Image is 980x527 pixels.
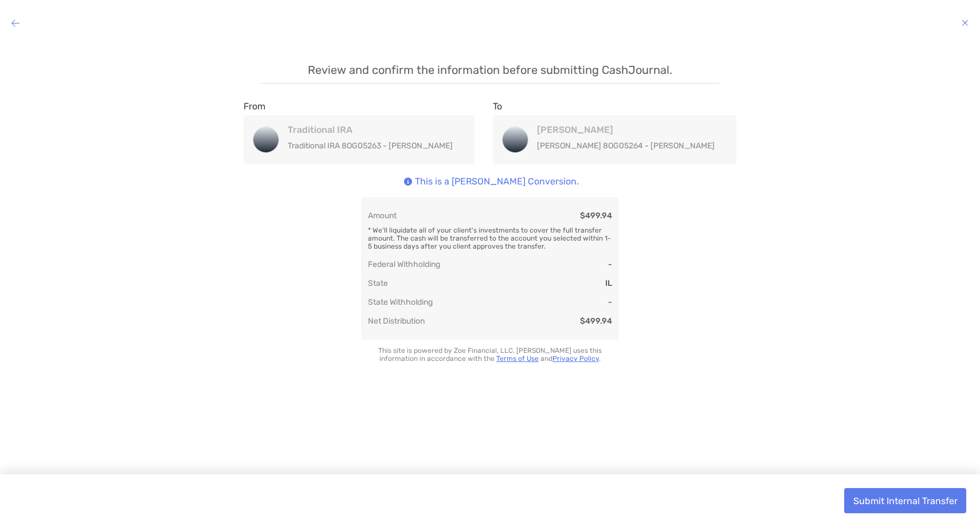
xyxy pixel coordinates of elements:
img: Icon info [404,178,412,186]
button: Submit Internal Transfer [844,488,966,513]
h4: [PERSON_NAME] [537,124,715,135]
div: - [608,297,612,307]
div: Amount [368,211,397,221]
img: Roth IRA [503,127,528,152]
div: * We'll liquidate all of your client's investments to cover the full transfer amount. The cash wi... [368,221,612,250]
div: IL [605,278,612,288]
img: Traditional IRA [253,127,279,152]
p: Review and confirm the information before submitting CashJournal. [261,63,719,84]
h4: Traditional IRA [288,124,453,135]
p: This site is powered by Zoe Financial, LLC. [PERSON_NAME] uses this information in accordance wit... [361,347,619,363]
label: To [493,101,502,112]
div: $499.94 [580,211,612,221]
p: This is a [PERSON_NAME] Conversion. [415,176,579,188]
label: From [244,101,265,112]
div: State [368,278,388,288]
div: $499.94 [580,316,612,326]
div: Net Distribution [368,316,425,326]
p: [PERSON_NAME] 8OG05264 - [PERSON_NAME] [537,139,715,153]
div: State Withholding [368,297,433,307]
div: Federal Withholding [368,259,440,269]
a: Privacy Policy [552,355,599,363]
div: - [608,259,612,269]
p: Traditional IRA 8OG05263 - [PERSON_NAME] [288,139,453,153]
a: Terms of Use [496,355,539,363]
